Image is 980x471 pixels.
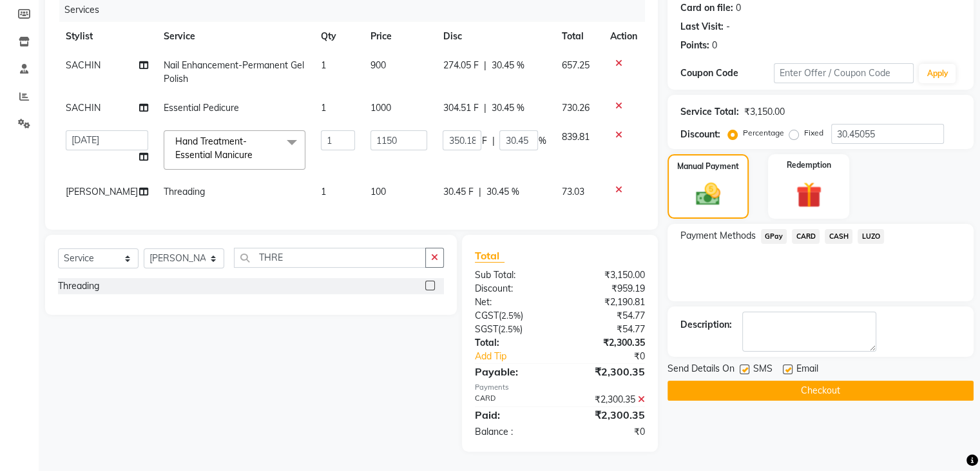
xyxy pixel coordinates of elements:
[66,102,101,114] span: SACHIN
[253,149,258,161] a: x
[561,131,589,143] span: 839.81
[726,20,730,34] div: -
[736,1,741,15] div: 0
[712,39,717,52] div: 0
[475,382,645,393] div: Payments
[680,39,709,52] div: Points:
[465,336,560,350] div: Total:
[761,229,787,244] span: GPay
[164,186,205,197] span: Threading
[680,128,720,141] div: Discount:
[560,364,655,379] div: ₹2,300.35
[465,350,575,363] a: Add Tip
[804,127,823,139] label: Fixed
[475,249,504,263] span: Total
[680,20,724,34] div: Last Visit:
[465,407,560,423] div: Paid:
[680,66,774,80] div: Coupon Code
[668,362,735,378] span: Send Details On
[58,279,99,293] div: Threading
[164,102,239,114] span: Essential Pedicure
[668,381,974,401] button: Checkout
[491,59,524,72] span: 30.45 %
[175,135,253,161] span: Hand Treatment-Essential Manicure
[858,229,884,244] span: LUZO
[560,407,655,423] div: ₹2,300.35
[538,134,546,148] span: %
[602,22,645,51] th: Action
[919,64,956,83] button: Apply
[560,282,655,296] div: ₹959.19
[743,127,784,139] label: Percentage
[491,101,524,115] span: 30.45 %
[313,22,363,51] th: Qty
[560,425,655,439] div: ₹0
[677,161,739,172] label: Manual Payment
[561,102,589,114] span: 730.26
[680,229,756,243] span: Payment Methods
[66,186,138,197] span: [PERSON_NAME]
[478,185,481,199] span: |
[501,310,521,321] span: 2.5%
[788,179,830,211] img: _gift.svg
[435,22,553,51] th: Disc
[465,364,560,379] div: Payable:
[680,1,733,15] div: Card on file:
[486,185,519,199] span: 30.45 %
[501,324,520,334] span: 2.5%
[561,186,584,197] span: 73.03
[156,22,313,51] th: Service
[443,59,478,72] span: 274.05 F
[575,350,654,363] div: ₹0
[787,159,831,171] label: Redemption
[792,229,820,244] span: CARD
[465,282,560,296] div: Discount:
[465,296,560,309] div: Net:
[680,105,739,119] div: Service Total:
[680,318,732,332] div: Description:
[774,63,914,83] input: Enter Offer / Coupon Code
[363,22,436,51] th: Price
[164,59,304,85] span: Nail Enhancement-Permanent Gel Polish
[465,393,560,406] div: CARD
[475,310,499,321] span: CGST
[370,102,391,114] span: 1000
[825,229,852,244] span: CASH
[560,296,655,309] div: ₹2,190.81
[370,186,386,197] span: 100
[560,323,655,336] div: ₹54.77
[553,22,602,51] th: Total
[321,186,326,197] span: 1
[321,59,326,71] span: 1
[796,362,818,378] span: Email
[465,268,560,282] div: Sub Total:
[443,185,473,199] span: 30.45 F
[481,134,486,148] span: F
[465,323,560,336] div: ( )
[465,309,560,323] div: ( )
[465,425,560,439] div: Balance :
[483,101,486,115] span: |
[744,105,785,119] div: ₹3,150.00
[234,248,426,268] input: Search or Scan
[560,309,655,323] div: ₹54.77
[58,22,156,51] th: Stylist
[483,59,486,72] span: |
[560,393,655,406] div: ₹2,300.35
[561,59,589,71] span: 657.25
[370,59,386,71] span: 900
[321,102,326,114] span: 1
[66,59,101,71] span: SACHIN
[560,336,655,350] div: ₹2,300.35
[492,134,494,148] span: |
[560,268,655,282] div: ₹3,150.00
[443,101,478,115] span: 304.51 F
[475,323,498,335] span: SGST
[753,362,773,378] span: SMS
[688,180,728,208] img: _cash.svg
